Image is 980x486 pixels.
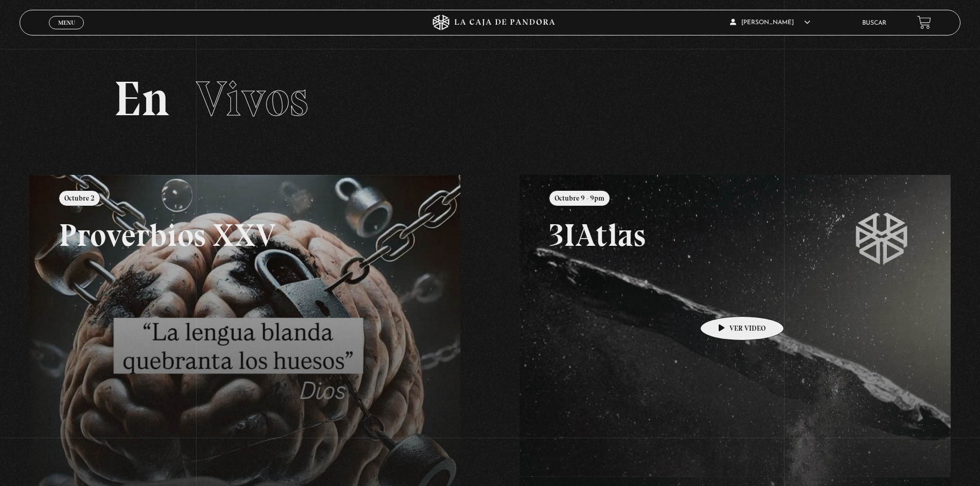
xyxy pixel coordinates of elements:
span: [PERSON_NAME] [730,20,810,26]
a: View your shopping cart [917,15,931,29]
a: Buscar [862,20,886,26]
span: Cerrar [55,28,79,35]
span: Vivos [196,69,308,128]
h2: En [114,75,866,123]
span: Menu [58,20,75,26]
